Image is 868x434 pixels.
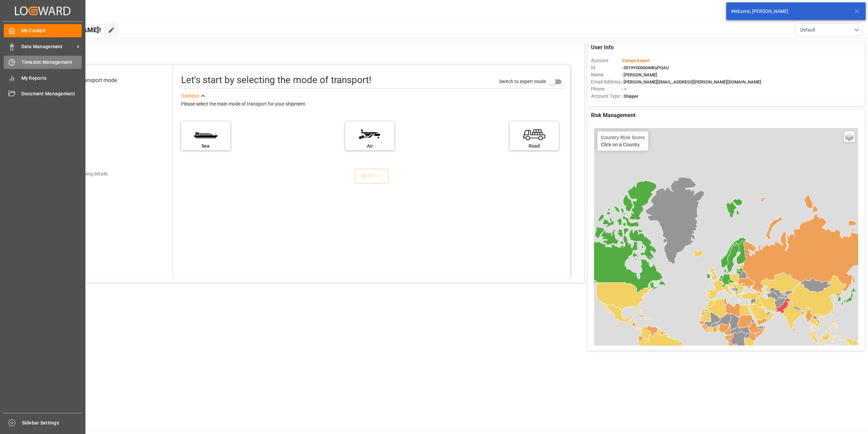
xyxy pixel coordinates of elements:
[513,143,555,150] div: Road
[4,56,82,69] a: Timeslot Management
[64,76,117,84] div: Select transport mode
[622,79,761,84] span: : [PERSON_NAME][EMAIL_ADDRESS][PERSON_NAME][DOMAIN_NAME]
[181,100,566,108] div: Please select the main mode of transport for your shipment.
[4,71,82,84] a: My Reports
[21,43,75,50] span: Data Management
[499,79,546,84] span: Switch to expert mode
[601,135,645,140] h4: Country Risk Score
[601,135,645,147] div: Click on a Country
[623,58,650,63] span: Compo Expert
[21,27,82,34] span: My Cockpit
[4,87,82,100] a: Document Management
[795,23,863,36] button: open menu
[844,131,855,142] a: Layers
[184,143,227,150] div: Sea
[355,169,389,184] button: NEXT
[591,78,622,86] span: Email Address
[591,64,622,71] span: Id
[361,172,382,180] div: NEXT
[622,58,650,63] span: :
[591,93,622,100] span: Account Type
[622,72,657,77] span: : [PERSON_NAME]
[591,86,622,93] span: Phone
[181,73,371,87] div: Let's start by selecting the mode of transport!
[22,419,83,427] span: Sidebar Settings
[591,43,614,52] span: User Info
[591,71,622,78] span: Name
[4,24,82,37] a: My Cockpit
[21,90,82,97] span: Document Management
[800,26,815,34] span: Default
[21,75,82,82] span: My Reports
[622,65,669,70] span: : 0019Y000004dKyPQAU
[622,94,638,99] span: : Shipper
[622,87,627,92] span: : —
[349,143,391,150] div: Air
[181,92,199,100] div: See less
[731,8,848,15] div: Welcome, [PERSON_NAME]
[591,57,622,64] span: Account
[21,59,82,66] span: Timeslot Management
[591,111,635,119] span: Risk Management
[65,170,108,177] div: Add shipping details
